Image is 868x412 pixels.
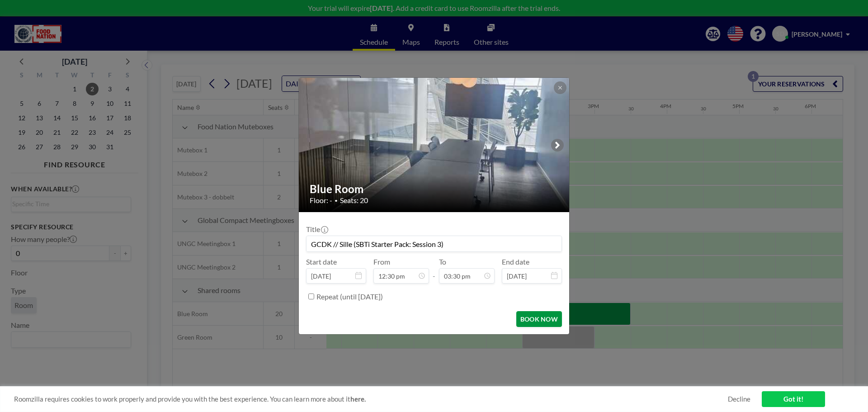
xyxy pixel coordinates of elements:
[350,395,366,403] a: here.
[433,260,435,280] span: -
[14,395,728,403] span: Roomzilla requires cookies to work properly and provide you with the best experience. You can lea...
[502,257,529,266] label: End date
[306,225,327,234] label: Title
[310,196,332,205] span: Floor: -
[307,236,561,251] input: Sille's reservation
[762,391,825,407] a: Got it!
[516,311,562,327] button: BOOK NOW
[310,182,559,196] h2: Blue Room
[373,257,390,266] label: From
[728,395,750,403] a: Decline
[335,197,338,204] span: •
[316,292,383,301] label: Repeat (until [DATE])
[439,257,446,266] label: To
[306,257,337,266] label: Start date
[340,196,368,205] span: Seats: 20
